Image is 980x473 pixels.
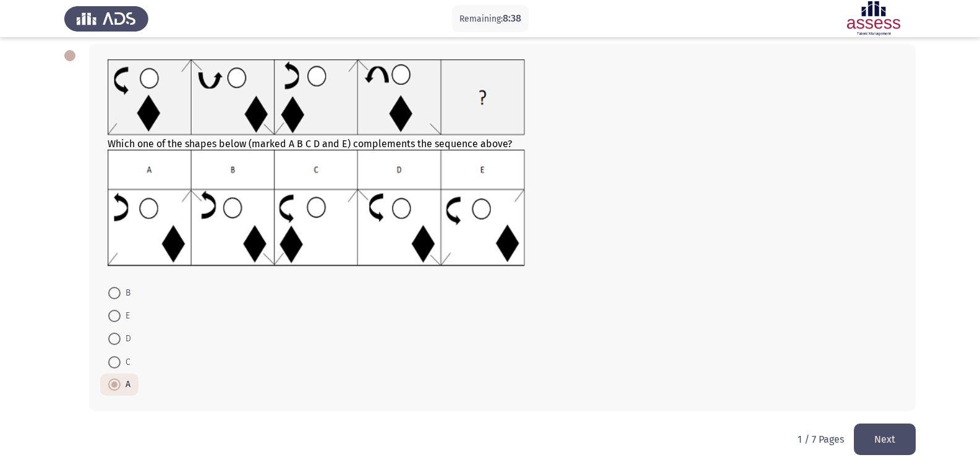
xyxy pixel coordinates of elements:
button: load next page [854,424,916,455]
img: UkFYYl8wMTBfQS5wbmcxNjkxMjk2NzE2MzE0.png [108,59,525,135]
span: D [121,331,131,346]
span: 8:38 [503,12,521,24]
span: C [121,355,130,370]
img: Assessment logo of Assessment En (Focus & 16PD) [832,1,916,36]
p: 1 / 7 Pages [798,433,844,445]
span: B [121,286,130,300]
img: Assess Talent Management logo [64,1,148,36]
img: UkFYYl8wMTBfQi5wbmcxNjkxMjk2NzI4MTUy.png [108,150,525,267]
span: E [121,309,130,323]
div: Which one of the shapes below (marked A B C D and E) complements the sequence above? [108,59,897,269]
span: A [121,377,130,392]
p: Remaining: [459,11,521,27]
